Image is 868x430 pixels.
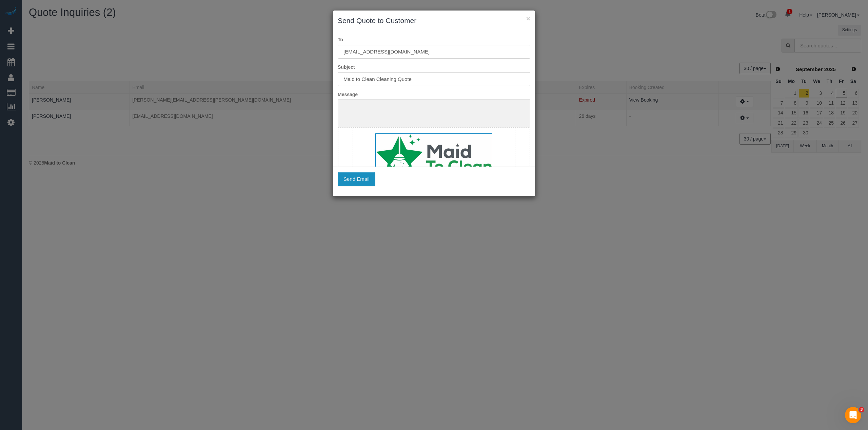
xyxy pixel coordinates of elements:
button: Send Email [338,172,375,186]
span: 3 [859,407,864,412]
input: To [338,45,530,59]
label: Message [333,91,535,98]
iframe: Intercom live chat [845,407,861,423]
label: To [333,36,535,43]
h3: Send Quote to Customer [338,16,530,26]
iframe: Rich Text Editor, editor1 [338,100,530,206]
label: Subject [333,64,535,70]
button: × [526,15,530,22]
input: Subject [338,72,530,86]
